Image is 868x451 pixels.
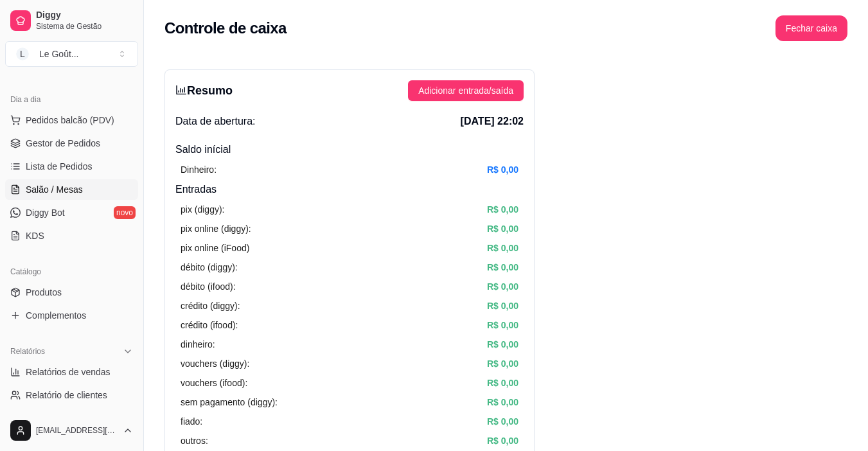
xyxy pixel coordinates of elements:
[487,434,518,448] article: R$ 0,00
[5,89,138,110] div: Dia a dia
[5,408,138,429] a: Relatório de mesas
[5,282,138,303] a: Produtos
[487,376,518,390] article: R$ 0,00
[26,160,93,173] span: Lista de Pedidos
[5,110,138,130] button: Pedidos balcão (PDV)
[487,318,518,332] article: R$ 0,00
[487,222,518,236] article: R$ 0,00
[408,80,524,101] button: Adicionar entrada/saída
[164,18,287,39] h2: Controle de caixa
[26,286,62,299] span: Produtos
[181,357,249,371] article: vouchers (diggy):
[26,389,107,402] span: Relatório de clientes
[181,260,238,274] article: débito (diggy):
[418,84,513,98] span: Adicionar entrada/saída
[461,114,524,129] span: [DATE] 22:02
[5,5,138,36] a: DiggySistema de Gestão
[26,309,86,322] span: Complementos
[487,414,518,429] article: R$ 0,00
[175,84,187,96] span: bar-chart
[5,225,138,246] a: KDS
[5,261,138,282] div: Catálogo
[487,241,518,255] article: R$ 0,00
[181,337,215,351] article: dinheiro:
[487,299,518,313] article: R$ 0,00
[39,48,79,60] div: Le Goût ...
[5,41,138,67] button: Select a team
[175,114,256,129] span: Data de abertura:
[775,15,847,41] button: Fechar caixa
[26,229,44,242] span: KDS
[5,362,138,382] a: Relatórios de vendas
[5,415,138,446] button: [EMAIL_ADDRESS][DOMAIN_NAME]
[181,299,240,313] article: crédito (diggy):
[5,305,138,326] a: Complementos
[181,376,247,390] article: vouchers (ifood):
[181,241,249,255] article: pix online (iFood)
[181,395,278,409] article: sem pagamento (diggy):
[487,163,518,177] article: R$ 0,00
[5,385,138,405] a: Relatório de clientes
[181,163,217,177] article: Dinheiro:
[175,82,233,100] h3: Resumo
[487,395,518,409] article: R$ 0,00
[181,434,208,448] article: outros:
[487,202,518,217] article: R$ 0,00
[36,21,133,31] span: Sistema de Gestão
[26,137,100,150] span: Gestor de Pedidos
[181,318,238,332] article: crédito (ifood):
[181,202,224,217] article: pix (diggy):
[5,202,138,223] a: Diggy Botnovo
[26,114,114,127] span: Pedidos balcão (PDV)
[181,414,202,429] article: fiado:
[26,206,65,219] span: Diggy Bot
[5,179,138,200] a: Salão / Mesas
[175,182,524,197] h4: Entradas
[175,142,524,157] h4: Saldo inícial
[36,425,118,436] span: [EMAIL_ADDRESS][DOMAIN_NAME]
[26,366,111,378] span: Relatórios de vendas
[26,183,83,196] span: Salão / Mesas
[181,279,236,294] article: débito (ifood):
[5,133,138,154] a: Gestor de Pedidos
[181,222,251,236] article: pix online (diggy):
[5,156,138,177] a: Lista de Pedidos
[487,337,518,351] article: R$ 0,00
[10,346,45,357] span: Relatórios
[487,279,518,294] article: R$ 0,00
[36,10,133,21] span: Diggy
[487,357,518,371] article: R$ 0,00
[487,260,518,274] article: R$ 0,00
[16,48,29,60] span: L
